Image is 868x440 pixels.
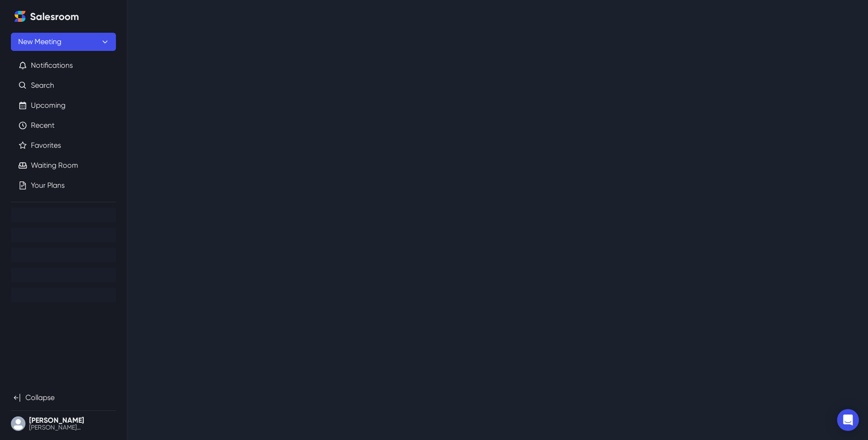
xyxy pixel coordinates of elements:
a: Favorites [31,140,61,151]
div: Open Intercom Messenger [837,409,859,431]
button: User menu [11,415,116,433]
a: Your Plans [31,180,65,191]
button: New Meeting [11,33,116,51]
h2: Salesroom [30,11,79,23]
button: Collapse [11,389,116,407]
a: Waiting Room [31,160,78,171]
a: Upcoming [31,100,65,111]
a: Search [31,80,54,91]
p: Collapse [25,392,55,403]
a: Home [11,7,29,25]
button: Notifications [11,56,116,75]
a: Recent [31,120,55,131]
